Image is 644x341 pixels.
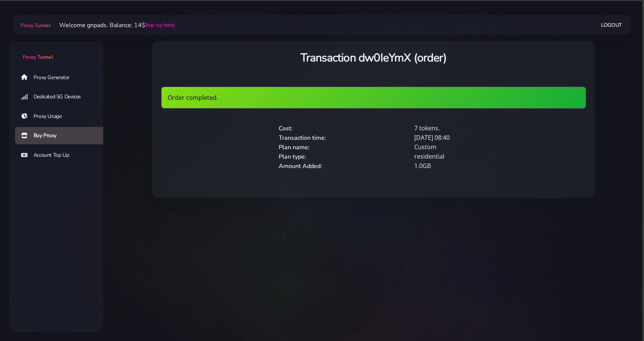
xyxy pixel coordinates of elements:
div: 1.0GB [410,161,545,171]
a: Buy Proxy [15,127,109,144]
a: Proxy Usage [15,108,109,125]
h3: Transaction dw0IeYmX (order) [161,50,586,66]
span: Transaction time: [279,134,326,142]
a: (top-up here) [145,21,174,29]
span: Amount Added: [279,162,322,170]
a: Proxy Tunnel [9,41,103,61]
a: Dedicated 5G Devices [15,88,109,106]
iframe: Webchat Widget [601,298,635,332]
span: Proxy Tunnel [23,54,53,61]
span: Plan name: [279,143,310,151]
span: Cost: [279,124,293,133]
a: Proxy Generator [15,69,109,86]
div: 7 tokens. [410,124,545,133]
div: Order completed. [161,87,586,109]
a: Logout [601,18,622,32]
div: Custom [410,142,545,152]
a: Proxy Tunnel [19,19,50,31]
li: Welcome gnpads. Balance: 14$ [50,21,174,30]
span: Proxy Tunnel [20,22,50,29]
span: Plan type: [279,153,306,161]
div: residential [410,152,545,161]
div: [DATE] 08:40 [410,133,545,142]
a: Account Top Up [15,147,109,164]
